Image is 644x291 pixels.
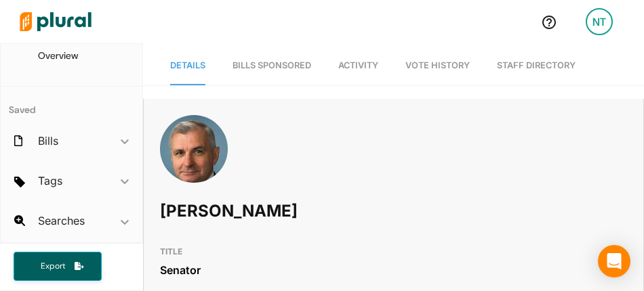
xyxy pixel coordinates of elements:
div: Senator [160,260,627,280]
a: NT [575,3,624,41]
h4: Saved [1,87,142,120]
h2: Tags [38,173,62,188]
span: Details [170,60,205,70]
a: Activity [338,47,378,85]
a: Staff Directory [497,47,576,85]
div: NT [586,8,613,35]
span: Vote History [405,60,470,70]
div: Open Intercom Messenger [598,245,630,277]
a: Details [170,47,205,85]
h1: [PERSON_NAME] [160,191,441,231]
span: Bills Sponsored [233,60,311,70]
a: Overview [21,49,129,62]
span: Export [31,261,75,272]
span: Activity [338,60,378,70]
h3: TITLE [160,244,627,260]
h2: Bills [38,133,58,148]
a: Vote History [405,47,470,85]
button: Export [14,252,102,281]
h2: Searches [38,213,85,228]
img: Headshot of Jack Reed [160,115,228,198]
a: Bills Sponsored [233,47,311,85]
